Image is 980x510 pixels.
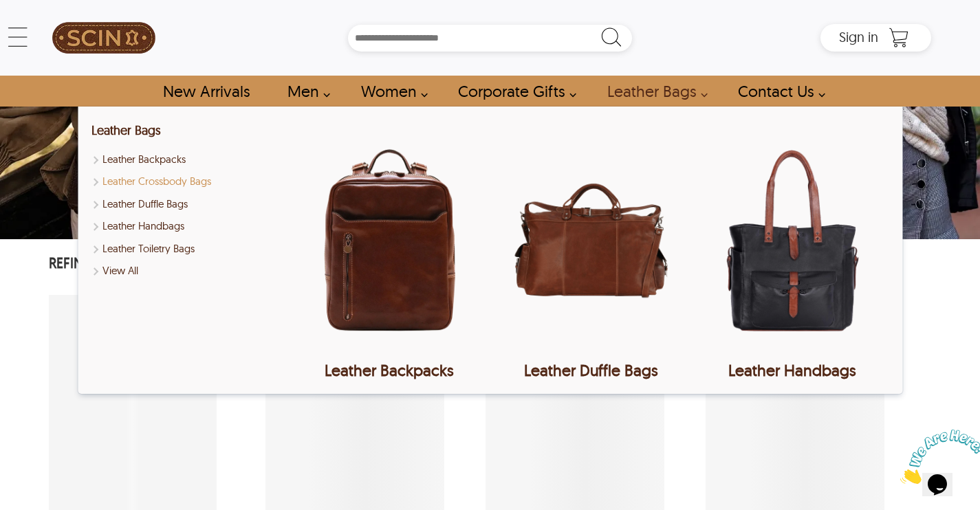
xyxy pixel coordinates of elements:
a: Shop Leather Duffle Bags [91,197,284,212]
img: SCIN [52,7,155,69]
a: Shop Leather Backpacks [91,152,284,168]
a: Leather Duffle Bags [494,120,687,380]
div: Leather Duffle Bags [494,361,687,380]
a: Sign in [839,33,878,44]
img: Leather Duffle Bags [494,120,687,361]
a: Shop Women Leather Jackets [345,76,435,107]
div: Leather Backpacks [293,361,486,380]
a: Shop Leather Toiletry Bags [91,241,284,257]
a: Shop Leather Crossbody Bags [91,174,284,190]
p: REFINE YOUR SEARCH [49,253,216,276]
img: Chat attention grabber [6,5,91,60]
a: Shop Leather Corporate Gifts [442,76,584,107]
div: Leather Handbags [696,361,889,380]
a: Shopping Cart [885,27,913,48]
iframe: chat widget [895,424,980,489]
a: Shop New Arrivals [147,76,265,107]
a: Leather Backpacks [293,120,486,380]
img: Leather Handbags [696,120,889,361]
a: Shop Leather Bags [591,76,715,107]
a: Shop Leather Bags [91,122,161,138]
a: Shop Leather Handbags [91,219,284,234]
a: shop men's leather jackets [272,76,338,107]
span: Sign in [839,28,878,45]
a: Leather Handbags [696,120,889,380]
a: Shop Leather Bags [91,263,284,279]
img: Leather Backpacks [293,120,486,361]
a: SCIN [49,7,159,69]
a: contact-us [722,76,833,107]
